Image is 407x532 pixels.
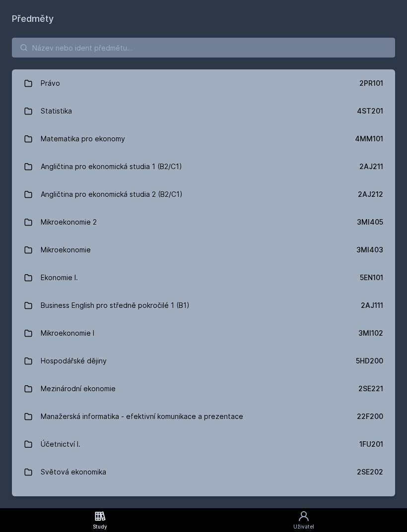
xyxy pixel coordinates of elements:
div: Business English pro středně pokročilé 1 (B1) [41,296,190,315]
div: 2AJ111 [361,300,383,310]
div: Ekonomie I. [41,268,78,288]
a: Angličtina pro ekonomická studia 1 (B2/C1) 2AJ211 [12,153,395,180]
a: Účetnictví I. 1FU201 [12,430,395,458]
div: Ekonomie II. [41,490,79,510]
div: 3MI102 [358,328,383,338]
div: Mikroekonomie 2 [41,212,97,232]
a: Mikroekonomie 3MI403 [12,236,395,264]
div: Hospodářské dějiny [41,351,107,371]
div: Uživatel [293,523,314,531]
a: Ekonomie II. 5EN411 [12,486,395,514]
div: Právo [41,73,60,93]
div: Mikroekonomie [41,240,91,260]
a: Právo 2PR101 [12,69,395,97]
div: 4ST201 [357,106,383,116]
div: 1FU201 [359,439,383,449]
a: Manažerská informatika - efektivní komunikace a prezentace 22F200 [12,403,395,430]
div: 2AJ212 [358,189,383,199]
div: Světová ekonomika [41,462,106,482]
div: Mezinárodní ekonomie [41,379,116,399]
div: Study [93,523,107,531]
a: Mezinárodní ekonomie 2SE221 [12,375,395,403]
div: Angličtina pro ekonomická studia 2 (B2/C1) [41,184,183,204]
div: 2SE202 [357,467,383,477]
div: Matematika pro ekonomy [41,129,125,149]
div: Statistika [41,101,72,121]
a: Ekonomie I. 5EN101 [12,264,395,292]
a: Statistika 4ST201 [12,97,395,125]
div: Manažerská informatika - efektivní komunikace a prezentace [41,407,243,426]
div: 2PR101 [359,78,383,88]
input: Název nebo ident předmětu… [12,38,395,58]
a: Matematika pro ekonomy 4MM101 [12,125,395,153]
div: 3MI403 [356,245,383,255]
div: Účetnictví I. [41,434,80,454]
a: Mikroekonomie I 3MI102 [12,319,395,347]
div: 2SE221 [358,384,383,394]
a: Business English pro středně pokročilé 1 (B1) 2AJ111 [12,292,395,319]
div: 5EN101 [360,273,383,283]
div: 5EN411 [359,495,383,505]
a: Hospodářské dějiny 5HD200 [12,347,395,375]
div: 2AJ211 [359,162,383,172]
a: Světová ekonomika 2SE202 [12,458,395,486]
div: Mikroekonomie I [41,323,94,343]
div: Angličtina pro ekonomická studia 1 (B2/C1) [41,157,182,177]
div: 4MM101 [355,134,383,144]
h1: Předměty [12,12,395,26]
div: 3MI405 [357,217,383,227]
div: 5HD200 [356,356,383,366]
a: Mikroekonomie 2 3MI405 [12,208,395,236]
div: 22F200 [357,412,383,421]
a: Angličtina pro ekonomická studia 2 (B2/C1) 2AJ212 [12,180,395,208]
